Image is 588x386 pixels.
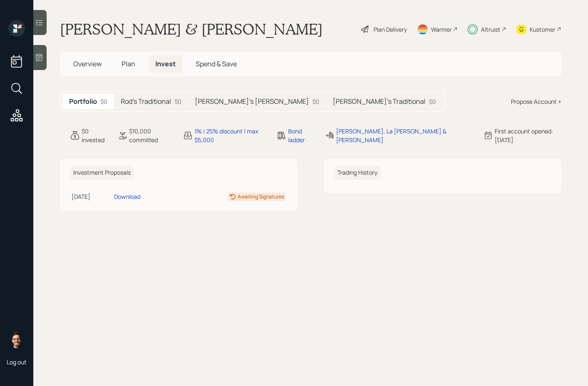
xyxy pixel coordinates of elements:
[196,59,237,68] span: Spend & Save
[7,358,27,366] div: Log out
[129,127,173,144] div: $10,000 committed
[122,59,135,68] span: Plan
[481,25,501,34] div: Altruist
[334,166,381,180] h6: Trading History
[70,166,134,180] h6: Investment Proposals
[495,127,561,144] div: First account opened: [DATE]
[333,98,426,105] h5: [PERSON_NAME]'s Traditional
[114,192,140,201] div: Download
[511,97,561,106] div: Propose Account +
[530,25,556,34] div: Kustomer
[72,192,111,201] div: [DATE]
[312,97,319,106] div: $0
[100,97,107,106] div: $0
[374,25,407,34] div: Plan Delivery
[336,127,473,144] div: [PERSON_NAME], La [PERSON_NAME] & [PERSON_NAME]
[429,97,436,106] div: $0
[431,25,452,34] div: Warmer
[155,59,176,68] span: Invest
[60,20,323,38] h1: [PERSON_NAME] & [PERSON_NAME]
[195,98,309,105] h5: [PERSON_NAME]'s [PERSON_NAME]
[238,193,284,201] div: Awaiting Signatures
[288,127,314,144] div: Bond ladder
[121,98,171,105] h5: Rod's Traditional
[194,127,267,144] div: 1% | 25% discount | max $5,000
[69,98,97,105] h5: Portfolio
[8,331,25,348] img: sami-boghos-headshot.png
[174,97,182,106] div: $0
[73,59,102,68] span: Overview
[82,127,107,144] div: $0 invested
